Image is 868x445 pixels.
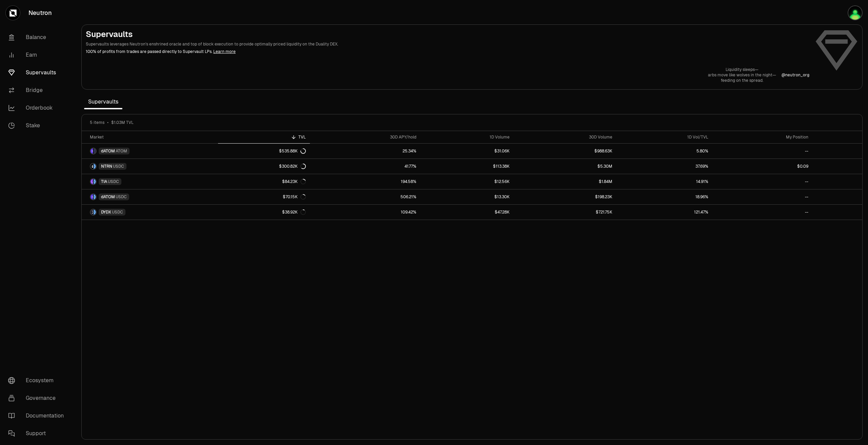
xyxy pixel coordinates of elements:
[279,148,306,154] div: $535.88K
[716,134,808,140] div: My Position
[101,164,112,169] span: NTRN
[712,144,812,159] a: --
[3,29,73,46] a: Balance
[112,209,123,215] span: USDC
[314,134,416,140] div: 30D APY/hold
[620,134,709,140] div: 1D Vol/TVL
[101,148,115,154] span: dATOM
[91,209,93,215] img: DYDX Logo
[420,189,514,204] a: $13.30K
[94,148,96,154] img: ATOM Logo
[90,120,104,125] span: 5 items
[101,209,111,215] span: DYDX
[91,194,93,200] img: dATOM Logo
[3,117,73,134] a: Stake
[310,205,420,220] a: 109.42%
[420,205,514,220] a: $47.28K
[218,144,310,159] a: $535.88K
[518,134,612,140] div: 30D Volume
[514,174,616,189] a: $1.84M
[82,174,218,189] a: TIA LogoUSDC LogoTIAUSDC
[3,46,73,64] a: Earn
[101,194,115,200] span: dATOM
[514,144,616,159] a: $988.63K
[116,194,127,200] span: USDC
[420,144,514,159] a: $31.06K
[111,120,134,125] span: $1.03M TVL
[712,189,812,204] a: --
[82,205,218,220] a: DYDX LogoUSDC LogoDYDXUSDC
[616,159,713,174] a: 37.69%
[310,174,420,189] a: 194.58%
[848,5,863,20] img: Zillane
[108,179,119,184] span: USDC
[91,179,93,184] img: TIA Logo
[94,164,96,169] img: USDC Logo
[86,49,809,55] p: 100% of profits from trades are passed directly to Supervault LPs.
[3,81,73,99] a: Bridge
[708,67,776,72] p: Liquidity sleeps—
[514,159,616,174] a: $5.30M
[616,189,713,204] a: 18.96%
[782,72,809,78] a: @neutron_org
[712,159,812,174] a: $0.09
[3,407,73,425] a: Documentation
[91,164,93,169] img: NTRN Logo
[283,194,306,200] div: $70.15K
[84,95,122,109] span: Supervaults
[94,194,96,200] img: USDC Logo
[82,159,218,174] a: NTRN LogoUSDC LogoNTRNUSDC
[218,189,310,204] a: $70.15K
[782,72,809,78] p: @ neutron_org
[282,179,306,184] div: $84.23K
[3,389,73,407] a: Governance
[94,179,96,184] img: USDC Logo
[708,78,776,83] p: feeding on the spread.
[616,205,713,220] a: 121.47%
[425,134,510,140] div: 1D Volume
[218,174,310,189] a: $84.23K
[279,164,306,169] div: $300.82K
[310,189,420,204] a: 506.21%
[282,209,306,215] div: $38.92K
[708,72,776,78] p: arbs move like wolves in the night—
[82,144,218,159] a: dATOM LogoATOM LogodATOMATOM
[218,159,310,174] a: $300.82K
[213,49,236,54] a: Learn more
[218,205,310,220] a: $38.92K
[82,189,218,204] a: dATOM LogoUSDC LogodATOMUSDC
[3,64,73,81] a: Supervaults
[616,174,713,189] a: 14.91%
[3,372,73,389] a: Ecosystem
[86,29,809,40] h2: Supervaults
[616,144,713,159] a: 5.80%
[86,41,809,47] p: Supervaults leverages Neutron's enshrined oracle and top of block execution to provide optimally ...
[90,134,214,140] div: Market
[514,189,616,204] a: $198.23K
[101,179,107,184] span: TIA
[3,99,73,117] a: Orderbook
[91,148,93,154] img: dATOM Logo
[420,159,514,174] a: $113.38K
[310,144,420,159] a: 25.34%
[420,174,514,189] a: $12.56K
[94,209,96,215] img: USDC Logo
[310,159,420,174] a: 41.77%
[116,148,127,154] span: ATOM
[3,425,73,442] a: Support
[113,164,124,169] span: USDC
[222,134,306,140] div: TVL
[712,174,812,189] a: --
[712,205,812,220] a: --
[514,205,616,220] a: $721.75K
[708,67,776,83] a: Liquidity sleeps—arbs move like wolves in the night—feeding on the spread.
